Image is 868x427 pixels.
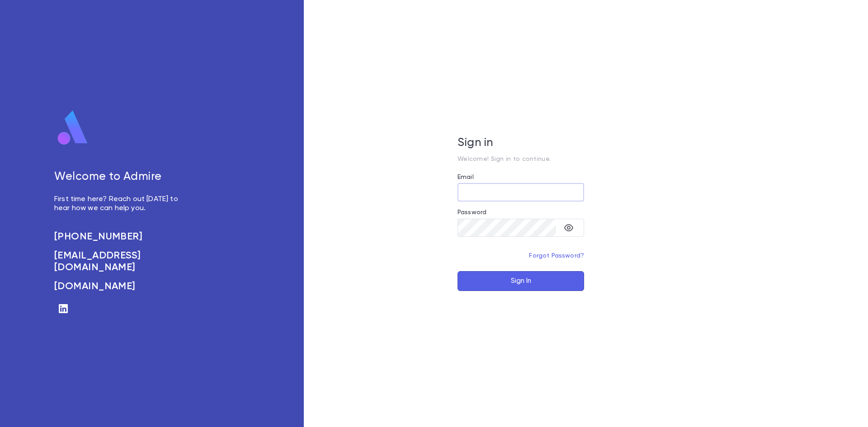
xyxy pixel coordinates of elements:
button: Sign In [458,271,584,291]
img: logo [54,110,91,146]
a: [PHONE_NUMBER] [54,231,188,243]
label: Password [458,209,486,216]
button: toggle password visibility [560,219,578,237]
a: [EMAIL_ADDRESS][DOMAIN_NAME] [54,250,188,273]
h5: Welcome to Admire [54,170,188,184]
a: Forgot Password? [529,253,584,259]
p: Welcome! Sign in to continue. [458,155,584,163]
a: [DOMAIN_NAME] [54,281,188,292]
label: Email [458,174,474,181]
p: First time here? Reach out [DATE] to hear how we can help you. [54,195,188,213]
h5: Sign in [458,136,584,150]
